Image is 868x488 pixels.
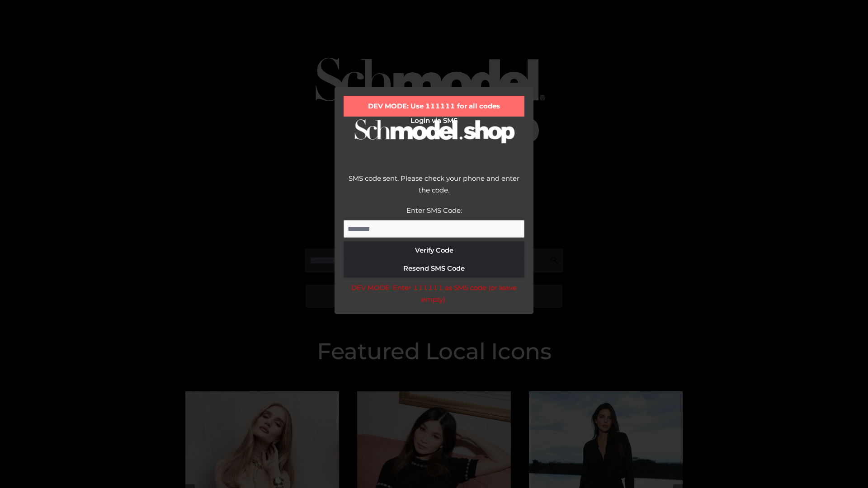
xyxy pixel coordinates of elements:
[406,206,462,215] label: Enter SMS Code:
[344,259,524,277] button: Resend SMS Code
[344,282,524,305] div: DEV MODE: Enter 111111 as SMS code (or leave empty).
[344,241,524,259] button: Verify Code
[344,117,524,125] h2: Login via SMS
[344,173,524,205] div: SMS code sent. Please check your phone and enter the code.
[344,96,524,117] div: DEV MODE: Use 111111 for all codes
